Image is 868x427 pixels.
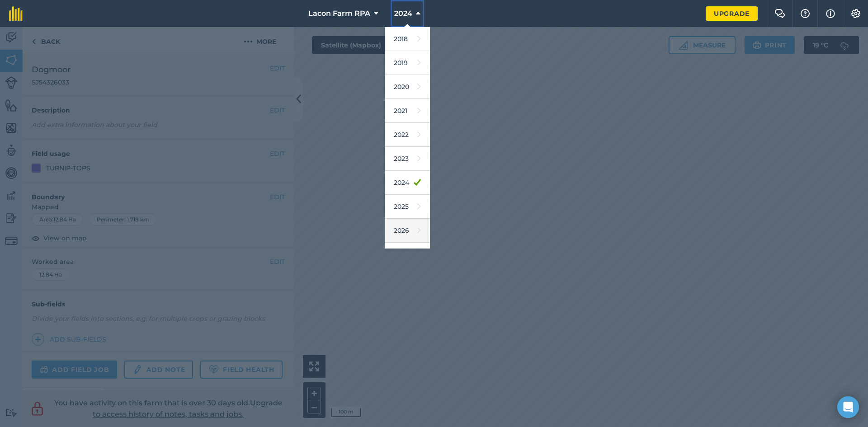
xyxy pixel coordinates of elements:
[800,9,811,18] img: A question mark icon
[394,8,412,19] span: 2024
[385,99,430,123] a: 2021
[706,6,758,21] a: Upgrade
[385,123,430,147] a: 2022
[385,75,430,99] a: 2020
[385,147,430,171] a: 2023
[9,6,23,21] img: fieldmargin Logo
[826,8,835,19] img: svg+xml;base64,PHN2ZyB4bWxucz0iaHR0cDovL3d3dy53My5vcmcvMjAwMC9zdmciIHdpZHRoPSIxNyIgaGVpZ2h0PSIxNy...
[850,9,861,18] img: A cog icon
[385,27,430,51] a: 2018
[385,243,430,267] a: 2027
[385,171,430,195] a: 2024
[385,219,430,243] a: 2026
[774,9,785,18] img: Two speech bubbles overlapping with the left bubble in the forefront
[837,396,859,418] div: Open Intercom Messenger
[385,195,430,219] a: 2025
[385,51,430,75] a: 2019
[308,8,370,19] span: Lacon Farm RPA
